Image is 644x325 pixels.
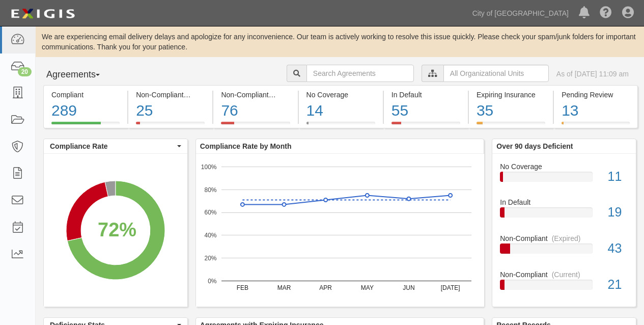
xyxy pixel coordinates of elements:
[221,100,290,122] div: 76
[51,100,120,122] div: 289
[492,161,636,172] div: No Coverage
[600,7,612,19] i: Help Center - Complianz
[441,284,460,291] text: [DATE]
[562,100,630,122] div: 13
[562,90,630,100] div: Pending Review
[477,90,545,100] div: Expiring Insurance
[500,197,628,233] a: In Default19
[306,65,414,82] input: Search Agreements
[208,277,217,284] text: 0%
[556,69,629,79] div: As of [DATE] 11:09 am
[469,122,553,130] a: Expiring Insurance35
[384,122,468,130] a: In Default55
[50,141,175,151] span: Compliance Rate
[492,197,636,207] div: In Default
[552,233,581,243] div: (Expired)
[600,168,636,186] div: 11
[44,154,187,307] svg: A chart.
[196,154,484,307] svg: A chart.
[200,142,292,150] b: Compliance Rate by Month
[43,65,120,85] button: Agreements
[36,32,644,52] div: We are experiencing email delivery delays and apologize for any inconvenience. Our team is active...
[500,269,628,298] a: Non-Compliant(Current)21
[43,122,127,130] a: Compliant289
[128,122,212,130] a: Non-Compliant(Current)25
[443,65,549,82] input: All Organizational Units
[500,161,628,198] a: No Coverage11
[552,269,580,280] div: (Current)
[600,203,636,222] div: 19
[496,142,573,150] b: Over 90 days Deficient
[277,284,291,291] text: MAR
[204,255,216,262] text: 20%
[44,139,187,153] button: Compliance Rate
[403,284,414,291] text: JUN
[204,209,216,216] text: 60%
[201,163,217,170] text: 100%
[306,100,375,122] div: 14
[236,284,248,291] text: FEB
[500,233,628,269] a: Non-Compliant(Expired)43
[492,233,636,243] div: Non-Compliant
[361,284,374,291] text: MAY
[51,90,120,100] div: Compliant
[273,90,302,100] div: (Expired)
[299,122,383,130] a: No Coverage14
[319,284,332,291] text: APR
[204,232,216,239] text: 40%
[306,90,375,100] div: No Coverage
[204,186,216,193] text: 80%
[136,100,205,122] div: 25
[188,90,216,100] div: (Current)
[492,269,636,280] div: Non-Compliant
[391,100,460,122] div: 55
[136,90,205,100] div: Non-Compliant (Current)
[98,216,136,243] div: 72%
[213,122,297,130] a: Non-Compliant(Expired)76
[8,5,78,23] img: logo-5460c22ac91f19d4615b14bd174203de0afe785f0fc80cf4dbbc73dc1793850b.png
[467,3,574,23] a: City of [GEOGRAPHIC_DATA]
[221,90,290,100] div: Non-Compliant (Expired)
[600,239,636,258] div: 43
[18,67,32,76] div: 20
[600,276,636,294] div: 21
[477,100,545,122] div: 35
[554,122,638,130] a: Pending Review13
[391,90,460,100] div: In Default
